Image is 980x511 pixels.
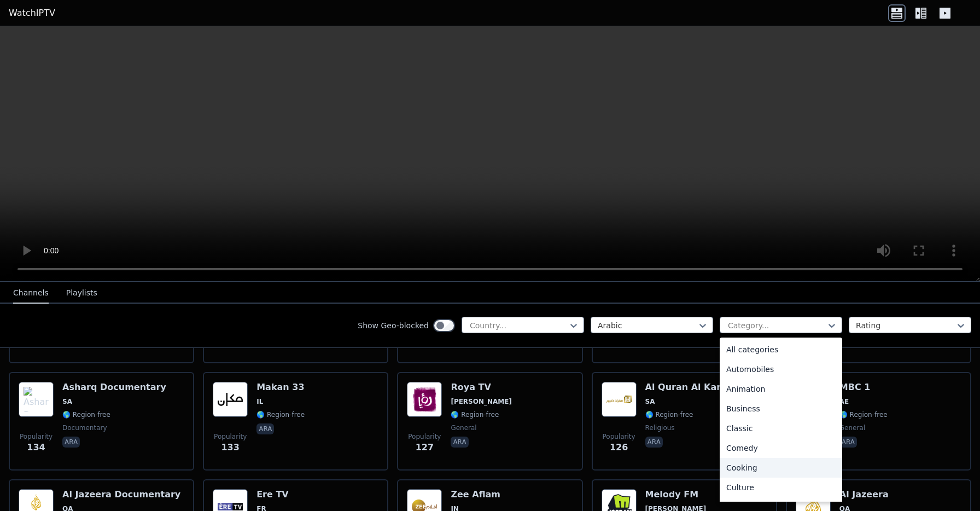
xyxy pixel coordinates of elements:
h6: Asharq Documentary [62,382,166,393]
span: general [451,423,476,432]
span: 🌎 Region-free [62,410,110,419]
img: Roya TV [407,382,442,417]
span: [PERSON_NAME] [451,397,512,406]
div: Comedy [720,438,842,458]
h6: Al Jazeera [839,489,889,500]
span: 🌎 Region-free [451,410,499,419]
span: 133 [221,441,239,454]
button: Channels [13,283,49,304]
img: Asharq Documentary [19,382,54,417]
span: 🌎 Region-free [839,410,888,419]
span: general [839,423,865,432]
span: religious [645,423,675,432]
h6: Al Quran Al Kareem TV [645,382,758,393]
h6: Zee Aflam [451,489,500,500]
div: Business [720,399,842,419]
img: Makan 33 [213,382,248,417]
h6: Ere TV [256,489,305,500]
span: 134 [27,441,45,454]
span: IL [256,397,263,406]
h6: Roya TV [451,382,512,393]
div: Cooking [720,458,842,478]
div: Automobiles [720,359,842,379]
img: Al Quran Al Kareem TV [602,382,637,417]
span: documentary [62,423,107,432]
div: Culture [720,478,842,497]
button: Playlists [66,283,97,304]
span: Popularity [20,432,52,441]
div: Animation [720,379,842,399]
span: 🌎 Region-free [256,410,305,419]
p: ara [256,423,274,434]
a: WatchIPTV [9,7,55,20]
h6: Al Jazeera Documentary [62,489,180,500]
span: 🌎 Region-free [645,410,693,419]
span: SA [645,397,655,406]
span: AE [839,397,849,406]
p: ara [451,437,468,448]
h6: Melody FM [645,489,707,500]
h6: Makan 33 [256,382,305,393]
p: ara [645,437,663,448]
span: 126 [610,441,628,454]
div: All categories [720,340,842,359]
h6: MBC 1 [839,382,888,393]
span: 127 [416,441,434,454]
div: Classic [720,419,842,438]
p: ara [62,437,80,448]
p: ara [839,437,857,448]
span: SA [62,397,72,406]
span: Popularity [214,432,247,441]
label: Show Geo-blocked [358,320,429,331]
span: Popularity [603,432,635,441]
span: Popularity [408,432,441,441]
